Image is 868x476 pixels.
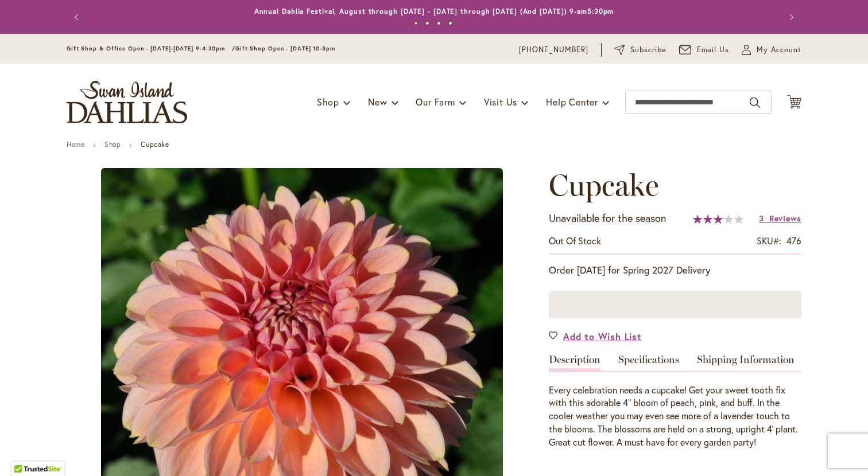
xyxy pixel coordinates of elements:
[484,96,517,108] span: Visit Us
[235,45,335,52] span: Gift Shop Open - [DATE] 10-3pm
[769,213,801,224] span: Reviews
[519,44,588,56] a: [PHONE_NUMBER]
[549,354,801,449] div: Detailed Product Info
[618,354,679,371] a: Specifications
[9,435,41,467] iframe: Launch Accessibility Center
[368,96,387,108] span: New
[104,140,121,149] a: Shop
[425,21,429,25] button: 2 of 4
[742,44,801,56] button: My Account
[254,7,614,15] a: Annual Dahlia Festival, August through [DATE] - [DATE] through [DATE] (And [DATE]) 9-am5:30pm
[416,96,455,108] span: Our Farm
[614,44,666,56] a: Subscribe
[759,213,764,224] span: 3
[630,44,666,56] span: Subscribe
[67,45,235,52] span: Gift Shop & Office Open - [DATE]-[DATE] 9-4:30pm /
[414,21,418,25] button: 1 of 4
[549,167,659,203] span: Cupcake
[549,235,601,248] div: Availability
[697,44,730,56] span: Email Us
[437,21,441,25] button: 3 of 4
[549,330,642,343] a: Add to Wish List
[693,214,743,224] div: 62%
[786,235,801,248] div: 476
[563,330,642,343] span: Add to Wish List
[549,384,801,449] div: Every celebration needs a cupcake! Get your sweet tooth fix with this adorable 4” bloom of peach,...
[757,44,801,56] span: My Account
[546,96,598,108] span: Help Center
[757,235,781,247] strong: SKU
[759,213,801,224] a: 3 Reviews
[549,263,801,277] p: Order [DATE] for Spring 2027 Delivery
[778,6,801,29] button: Next
[67,81,187,123] a: store logo
[67,6,90,29] button: Previous
[549,354,600,371] a: Description
[448,21,452,25] button: 4 of 4
[549,235,601,247] span: Out of stock
[679,44,730,56] a: Email Us
[549,211,666,226] p: Unavailable for the season
[67,140,84,149] a: Home
[141,140,169,149] strong: Cupcake
[317,96,339,108] span: Shop
[697,354,795,371] a: Shipping Information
